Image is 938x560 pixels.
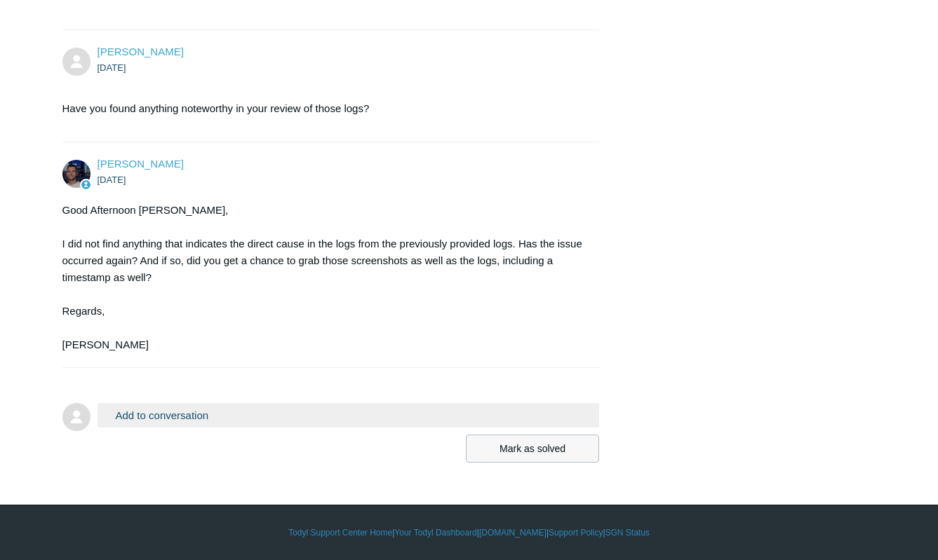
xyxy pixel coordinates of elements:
span: Connor Davis [98,158,184,170]
button: Add to conversation [98,403,600,428]
time: 08/20/2025, 15:59 [98,175,126,185]
a: Support Policy [549,526,603,539]
div: Good Afternoon [PERSON_NAME], I did not find anything that indicates the direct cause in the logs... [62,202,586,353]
a: Your Todyl Dashboard [394,526,476,539]
div: | | | | [62,526,876,539]
a: SGN Status [605,526,650,539]
a: [PERSON_NAME] [98,158,184,170]
a: Todyl Support Center Home [288,526,392,539]
a: [DOMAIN_NAME] [479,526,547,539]
a: [PERSON_NAME] [98,46,184,57]
time: 08/20/2025, 15:37 [98,62,126,73]
button: Mark as solved [466,435,599,463]
p: Have you found anything noteworthy in your review of those logs? [62,100,586,117]
span: Cody Nauta [98,46,184,57]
